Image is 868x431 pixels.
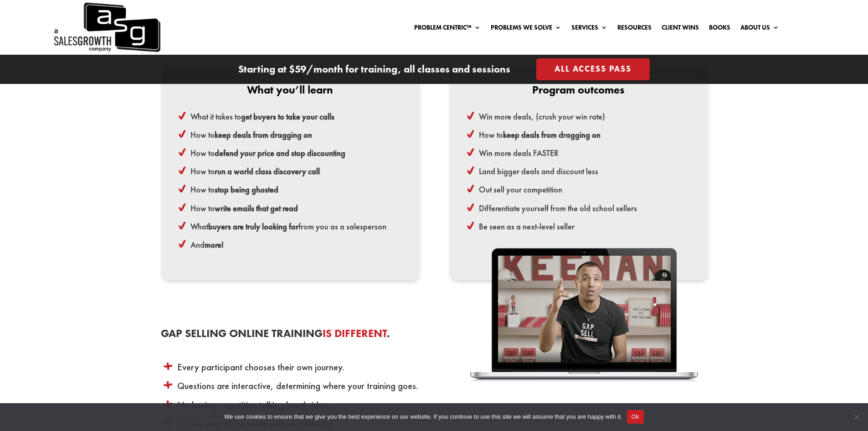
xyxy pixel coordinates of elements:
p: Program outcomes [466,84,691,95]
li: Differentiate yourself from the old school sellers [474,200,691,214]
span: No [852,412,861,421]
strong: keep deals from dragging on [503,130,601,140]
li: What it takes to [185,109,403,123]
span: We use cookies to ensure that we give you the best experience on our website. If you continue to ... [224,412,622,421]
a: Resources [617,24,652,34]
li: How to [185,163,403,177]
li: No boring, repetitive talking head videos. [170,397,477,411]
strong: run a world class discovery call [215,166,320,177]
strong: defend your price and stop discounting [215,148,345,159]
p: What you’ll learn [177,84,403,95]
a: All Access Pass [536,58,650,80]
strong: buyers are truly looking for [208,221,298,232]
a: Books [709,24,730,34]
li: Win more deals, (crush your win rate) [474,109,691,123]
strong: write emails that get read [215,203,298,214]
li: Win more deals FASTER [474,145,691,159]
h3: Gap Selling Online Training . [161,327,414,344]
li: How to [185,127,403,141]
strong: more! [205,239,224,250]
li: Every participant chooses their own journey. [170,359,477,373]
li: Out sell your competition [474,182,691,196]
li: And [185,237,403,251]
a: Client Wins [662,24,699,34]
a: Problem Centric™ [414,24,481,34]
li: Land bigger deals and discount less [474,163,691,177]
li: What from you as a salesperson [185,218,403,233]
li: Questions are interactive, determining where your training goes. [170,378,477,392]
img: keenan-laptop-cutout [470,248,698,382]
span: is Different [323,326,387,340]
a: Problems We Solve [491,24,561,34]
strong: keep deals from dragging on [215,130,312,140]
li: Be seen as a next-level seller [474,218,691,233]
li: How to [185,145,403,159]
strong: get buyers to take your calls [241,111,334,122]
li: How to [474,127,691,141]
button: Ok [627,410,644,424]
strong: stop being ghosted [215,184,278,195]
li: How to [185,182,403,196]
a: About Us [740,24,779,34]
a: Services [571,24,607,34]
li: How to [185,200,403,214]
